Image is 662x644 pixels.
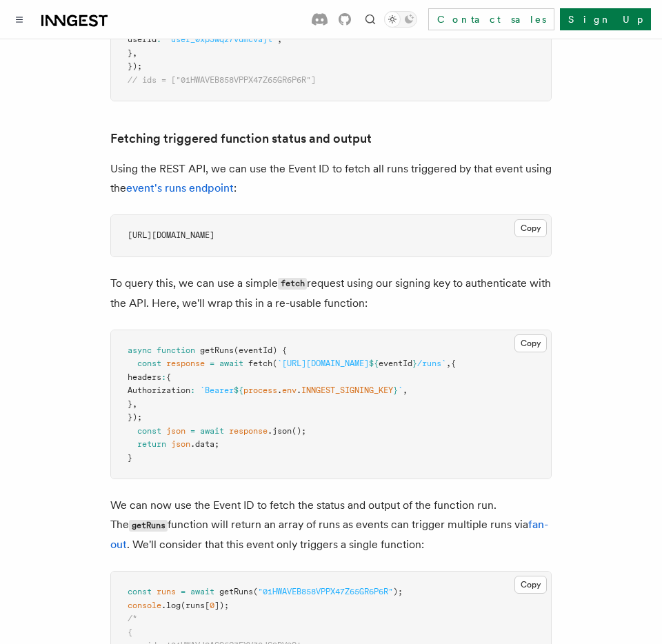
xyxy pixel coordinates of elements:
span: , [403,385,408,395]
span: , [132,48,137,58]
span: .log [161,601,181,610]
span: : [161,372,166,382]
span: } [393,385,398,395]
span: "01HWAVEB858VPPX47Z65GR6P6R" [258,587,393,596]
span: headers [128,372,161,382]
span: (eventId) { [234,345,287,355]
p: We can now use the Event ID to fetch the status and output of the function run. The function will... [110,496,552,554]
span: response [229,426,268,436]
span: [URL][DOMAIN_NAME] [128,230,214,240]
a: event's runs endpoint [126,181,234,194]
button: Find something... [362,11,379,28]
a: Contact sales [428,8,554,30]
span: console [128,601,161,610]
span: /runs` [417,359,446,368]
button: Copy [514,576,547,594]
a: Sign Up [560,8,651,30]
span: . [277,385,282,395]
span: eventId [379,359,412,368]
span: (runs[ [181,601,210,610]
span: . [297,385,301,395]
span: userId [128,34,157,44]
span: 0 [210,601,214,610]
span: = [210,359,214,368]
span: json [171,439,190,449]
span: } [128,399,132,409]
span: const [137,359,161,368]
p: Using the REST API, we can use the Event ID to fetch all runs triggered by that event using the : [110,159,552,198]
span: json [166,426,185,436]
span: { [451,359,456,368]
button: Toggle navigation [11,11,28,28]
span: : [157,34,161,44]
span: } [128,453,132,463]
a: Fetching triggered function status and output [110,129,372,148]
span: ( [253,587,258,596]
span: } [128,48,132,58]
span: const [137,426,161,436]
span: getRuns [200,345,234,355]
span: getRuns [219,587,253,596]
span: ); [393,587,403,596]
button: Copy [514,334,547,352]
code: getRuns [129,520,168,532]
span: INNGEST_SIGNING_KEY [301,385,393,395]
span: ]); [214,601,229,610]
span: response [166,359,205,368]
span: } [412,359,417,368]
span: runs [157,587,176,596]
span: `Bearer [200,385,234,395]
span: "user_0xp3wqz7vumcvajt" [166,34,277,44]
span: `[URL][DOMAIN_NAME] [277,359,369,368]
span: process [243,385,277,395]
span: }); [128,412,142,422]
span: ${ [369,359,379,368]
span: , [132,399,137,409]
span: , [277,34,282,44]
span: ${ [234,385,243,395]
span: function [157,345,195,355]
span: ` [398,385,403,395]
span: (); [292,426,306,436]
span: env [282,385,297,395]
span: = [190,426,195,436]
span: }); [128,61,142,71]
span: ( [272,359,277,368]
span: = [181,587,185,596]
span: await [190,587,214,596]
span: { [166,372,171,382]
span: .data; [190,439,219,449]
p: To query this, we can use a simple request using our signing key to authenticate with the API. He... [110,274,552,313]
span: const [128,587,152,596]
span: Authorization [128,385,190,395]
span: await [200,426,224,436]
code: fetch [278,278,307,290]
span: { [128,627,132,637]
button: Copy [514,219,547,237]
span: await [219,359,243,368]
span: : [190,385,195,395]
span: // ids = ["01HWAVEB858VPPX47Z65GR6P6R"] [128,75,316,85]
button: Toggle dark mode [384,11,417,28]
span: async [128,345,152,355]
span: return [137,439,166,449]
span: fetch [248,359,272,368]
span: .json [268,426,292,436]
span: , [446,359,451,368]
